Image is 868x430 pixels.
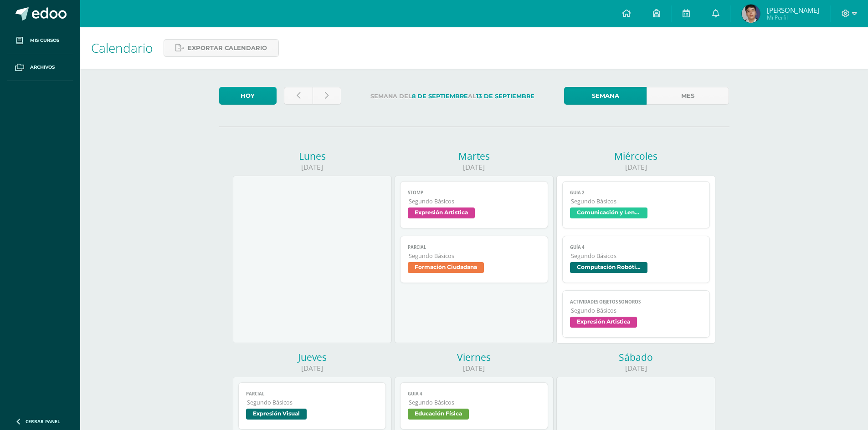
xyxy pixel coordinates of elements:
span: Stomp [408,190,540,196]
span: [PERSON_NAME] [767,5,819,15]
span: Educación Física [408,409,469,420]
span: GUIA 2 [570,190,703,196]
span: Mi Perfil [767,14,819,21]
img: 30d4cb0020ab827927e67cb8ef2bd6ce.png [742,5,760,23]
span: Exportar calendario [188,40,267,56]
div: [DATE] [395,162,554,172]
span: Calendario [91,39,153,56]
span: Mis cursos [30,37,59,44]
span: Guía 4 [570,244,703,250]
a: Archivos [7,54,73,81]
div: [DATE] [233,162,392,172]
div: [DATE] [233,364,392,373]
span: Segundo Básicos [247,399,379,406]
span: Archivos [30,64,55,71]
span: Expresión Visual [246,409,307,420]
a: PARCIALSegundo BásicosFormación Ciudadana [400,236,548,283]
div: [DATE] [395,364,554,373]
label: Semana del al [349,87,557,106]
div: Jueves [233,351,392,364]
span: Computación Robótica [570,262,647,273]
a: Hoy [219,87,277,105]
span: Expresión Artistica [570,317,637,328]
span: Expresión Artistica [408,207,475,218]
a: Actividades Objetos sonorosSegundo BásicosExpresión Artistica [562,290,710,338]
div: Sábado [556,351,715,364]
span: Segundo Básicos [409,399,540,406]
a: Guia 4Segundo BásicosEducación Física [400,382,548,430]
a: ParcialSegundo BásicosExpresión Visual [238,382,386,430]
span: Segundo Básicos [571,307,703,314]
a: Semana [564,87,647,105]
span: Guia 4 [408,391,540,397]
span: Actividades Objetos sonoros [570,299,703,305]
a: GUIA 2Segundo BásicosComunicación y Lenguaje Idioma Extranjero [562,181,710,228]
span: Segundo Básicos [571,197,703,205]
a: Exportar calendario [164,39,279,57]
div: Lunes [233,150,392,162]
div: [DATE] [556,162,715,172]
span: Parcial [246,391,379,397]
span: Comunicación y Lenguaje Idioma Extranjero [570,207,647,218]
div: Miércoles [556,150,715,162]
div: Viernes [395,351,554,364]
div: [DATE] [556,364,715,373]
strong: 13 de Septiembre [476,93,534,100]
a: Mes [647,87,729,105]
span: Segundo Básicos [409,252,540,260]
span: Cerrar panel [26,418,60,425]
strong: 8 de Septiembre [412,93,468,100]
div: Martes [395,150,554,162]
a: StompSegundo BásicosExpresión Artistica [400,181,548,228]
span: PARCIAL [408,244,540,250]
a: Mis cursos [7,27,73,54]
span: Formación Ciudadana [408,262,484,273]
a: Guía 4Segundo BásicosComputación Robótica [562,236,710,283]
span: Segundo Básicos [409,197,540,205]
span: Segundo Básicos [571,252,703,260]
